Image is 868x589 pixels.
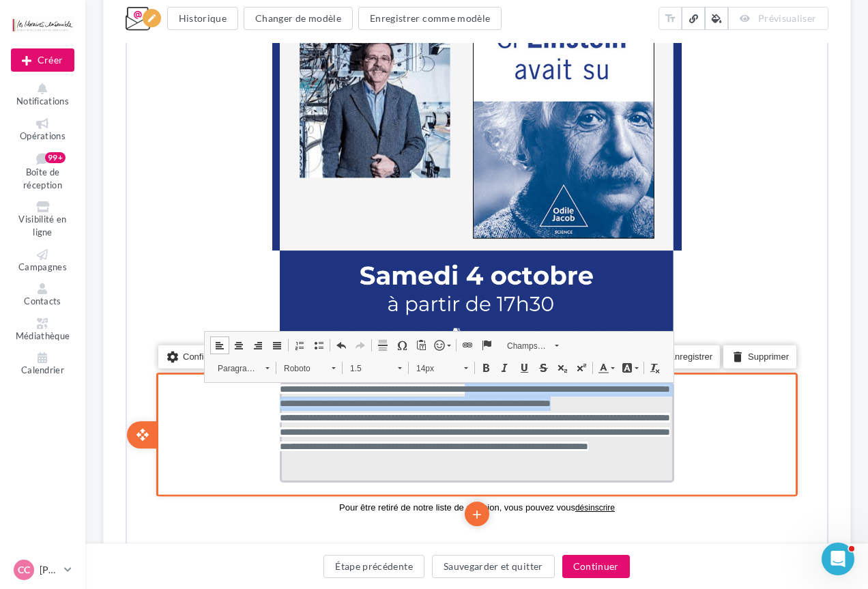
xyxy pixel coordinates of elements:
[21,364,64,375] span: Calendrier
[11,48,74,72] button: Créer
[11,246,74,276] a: Campagnes
[261,11,402,20] span: L'email ne s'affiche pas correctement ?
[11,115,74,145] a: Opérations
[45,152,66,163] div: 99+
[323,555,424,578] button: Étape précédente
[432,555,555,578] button: Sauvegarder et quitter
[358,7,502,30] button: Enregistrer comme modèle
[11,81,74,110] button: Notifications
[143,9,161,27] div: Edition en cours<
[728,7,828,30] button: Prévisualiser
[11,281,74,310] a: Contacts
[758,12,817,24] span: Prévisualiser
[167,7,239,30] button: Historique
[659,7,682,30] button: text_fields
[11,315,74,345] a: Médiathèque
[402,10,439,20] a: Cliquez-ici
[147,13,157,23] i: edit
[40,563,59,577] p: [PERSON_NAME]
[24,296,61,306] span: Contacts
[16,330,70,341] span: Médiathèque
[11,48,74,72] div: Nouvelle campagne
[16,96,69,106] span: Notifications
[244,7,353,30] button: Changer de modèle
[20,130,66,141] span: Opérations
[562,555,630,578] button: Continuer
[664,12,676,25] i: text_fields
[822,543,854,575] iframe: Intercom live chat
[18,563,30,577] span: CC
[11,199,74,240] a: Visibilité en ligne
[23,167,62,191] span: Boîte de réception
[152,35,548,189] img: Logo-Arthaud-final_Logo-arthaud-final.png
[402,11,439,20] u: Cliquez-ici
[11,557,74,583] a: CC [PERSON_NAME]
[18,261,67,272] span: Campagnes
[11,349,74,379] a: Calendrier
[11,149,74,193] a: Boîte de réception99+
[18,214,66,238] span: Visibilité en ligne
